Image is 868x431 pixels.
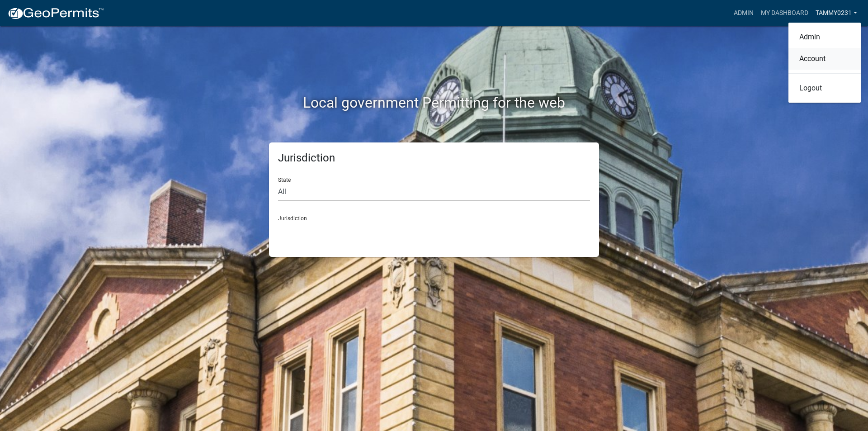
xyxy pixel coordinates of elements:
[788,23,861,103] div: Tammy0231
[788,48,861,70] a: Account
[278,152,590,165] h5: Jurisdiction
[730,5,757,22] a: Admin
[757,5,812,22] a: My Dashboard
[812,5,861,22] a: Tammy0231
[788,77,861,99] a: Logout
[788,26,861,48] a: Admin
[183,94,685,111] h2: Local government Permitting for the web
